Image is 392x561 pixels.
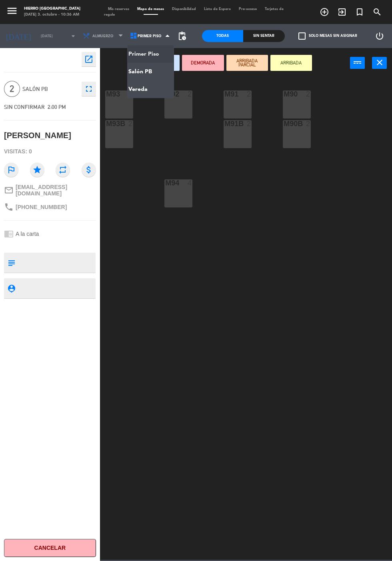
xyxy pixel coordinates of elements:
[138,34,161,38] span: Primer Piso
[298,32,306,40] span: check_box_outline_blank
[353,58,362,67] i: power_input
[84,54,94,64] i: open_in_new
[224,90,225,98] div: M91
[106,90,106,98] div: M93
[350,57,365,69] button: power_input
[337,7,347,17] i: exit_to_app
[4,163,18,177] i: outlined_flag
[188,90,192,98] div: 2
[48,104,66,110] span: 2:00 PM
[4,185,14,195] i: mail_outline
[4,104,45,110] span: SIN CONFIRMAR
[182,55,224,71] button: DEMORADA
[92,34,113,38] span: Almuerzo
[247,90,252,98] div: 2
[82,163,96,177] i: attach_money
[106,120,106,127] div: M93B
[4,81,20,97] span: 2
[298,32,357,40] label: Solo mesas sin asignar
[200,7,235,11] span: Lista de Espera
[177,31,187,41] span: pending_actions
[56,163,70,177] i: repeat
[270,55,312,71] button: ARRIBADA
[284,90,284,98] div: M90
[133,7,168,11] span: Mapa de mesas
[128,120,133,127] div: 2
[68,31,78,41] i: arrow_drop_down
[4,145,96,159] div: Visitas: 0
[188,179,192,187] div: 4
[6,5,18,19] button: menu
[24,6,80,12] div: Hierro [GEOGRAPHIC_DATA]
[82,52,96,66] button: open_in_new
[16,231,39,237] span: A la carta
[16,184,96,197] span: [EMAIL_ADDRESS][DOMAIN_NAME]
[355,7,364,17] i: turned_in_not
[30,163,44,177] i: star
[84,84,94,94] i: fullscreen
[4,229,14,239] i: chrome_reader_mode
[375,58,384,67] i: close
[4,184,96,197] a: mail_outline[EMAIL_ADDRESS][DOMAIN_NAME]
[82,82,96,96] button: fullscreen
[284,120,284,127] div: M90B
[243,30,284,42] div: Sin sentar
[22,84,78,94] span: Salón PB
[168,7,200,11] span: Disponibilidad
[24,12,80,18] div: [DATE] 3. octubre - 10:36 AM
[224,120,225,127] div: M91B
[235,7,261,11] span: Pre-acceso
[202,30,243,42] div: Todas
[226,55,268,71] button: ARRIBADA PARCIAL
[372,57,387,69] button: close
[4,202,14,212] i: phone
[165,179,166,187] div: M94
[375,31,384,41] i: power_settings_new
[128,63,174,80] a: Salón PB
[320,7,329,17] i: add_circle_outline
[306,120,311,127] div: 2
[7,284,16,293] i: person_pin
[128,80,174,98] a: Vereda
[4,129,71,142] div: [PERSON_NAME]
[247,120,252,127] div: 2
[4,539,96,557] button: Cancelar
[16,204,67,210] span: [PHONE_NUMBER]
[128,45,174,63] a: Primer Piso
[7,258,16,267] i: subject
[104,7,133,11] span: Mis reservas
[372,7,382,17] i: search
[6,5,18,17] i: menu
[306,90,311,98] div: 2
